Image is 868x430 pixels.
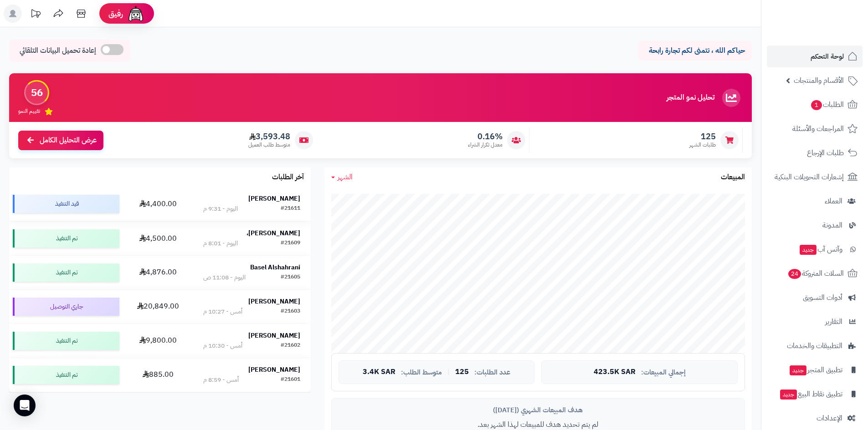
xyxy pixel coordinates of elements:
a: إشعارات التحويلات البنكية [767,166,863,188]
div: #21603 [281,307,300,316]
span: 0.16% [468,132,503,142]
div: اليوم - 8:01 م [203,239,238,248]
strong: Basel Alshahrani [250,263,300,272]
div: اليوم - 11:08 ص [203,273,246,282]
span: 3,593.48 [248,132,290,142]
a: الإعدادات [767,407,863,429]
a: تحديثات المنصة [24,5,47,25]
span: المراجعات والأسئلة [792,122,844,135]
span: جديد [800,245,817,255]
strong: [PERSON_NAME] [248,194,300,203]
span: | [447,369,450,375]
span: تطبيق المتجر [789,364,842,376]
span: عدد الطلبات: [474,369,510,376]
span: أدوات التسويق [803,291,842,304]
div: قيد التنفيذ [13,195,119,213]
img: ai-face.png [127,5,145,23]
span: متوسط الطلب: [401,369,442,376]
span: التقارير [825,315,842,328]
a: تطبيق المتجرجديد [767,359,863,381]
span: 423.5K SAR [594,368,636,376]
span: العملاء [825,195,842,207]
span: معدل تكرار الشراء [468,141,503,149]
p: حياكم الله ، نتمنى لكم تجارة رابحة [645,46,745,56]
strong: [PERSON_NAME] [248,331,300,340]
span: وآتس آب [799,243,842,256]
td: 4,400.00 [123,187,193,221]
a: أدوات التسويق [767,287,863,309]
span: الطلبات [810,98,844,111]
div: #21602 [281,341,300,350]
div: #21609 [281,239,300,248]
a: التقارير [767,311,863,333]
h3: تحليل نمو المتجر [667,94,714,102]
a: المدونة [767,214,863,236]
span: لوحة التحكم [811,50,844,63]
div: هدف المبيعات الشهري ([DATE]) [339,405,738,415]
a: لوحة التحكم [767,46,863,67]
span: إجمالي المبيعات: [641,369,686,376]
span: 125 [689,132,716,142]
span: 24 [788,269,801,279]
a: التطبيقات والخدمات [767,335,863,357]
span: التطبيقات والخدمات [787,339,842,352]
span: 3.4K SAR [363,368,395,376]
a: عرض التحليل الكامل [18,131,103,150]
div: تم التنفيذ [13,263,119,282]
h3: آخر الطلبات [272,173,304,182]
td: 885.00 [123,358,193,392]
td: 20,849.00 [123,290,193,324]
span: جديد [790,365,806,375]
span: طلبات الشهر [689,141,716,149]
h3: المبيعات [721,173,745,182]
div: أمس - 10:30 م [203,341,242,350]
span: المدونة [822,219,842,232]
a: وآتس آبجديد [767,238,863,260]
a: الشهر [331,172,353,182]
a: السلات المتروكة24 [767,263,863,284]
span: تطبيق نقاط البيع [779,388,842,400]
div: Open Intercom Messenger [14,395,36,416]
span: جديد [780,390,797,400]
div: #21601 [281,375,300,384]
a: العملاء [767,190,863,212]
td: 4,876.00 [123,256,193,289]
div: أمس - 8:59 م [203,375,239,384]
span: الإعدادات [817,412,842,425]
div: اليوم - 9:31 م [203,204,238,213]
td: 4,500.00 [123,222,193,255]
strong: [PERSON_NAME] [248,365,300,374]
strong: [PERSON_NAME]، [247,228,300,238]
a: طلبات الإرجاع [767,142,863,164]
span: رفيق [108,8,123,19]
p: لم يتم تحديد هدف للمبيعات لهذا الشهر بعد. [339,420,738,430]
span: إشعارات التحويلات البنكية [775,171,844,183]
div: جاري التوصيل [13,298,119,316]
a: الطلبات1 [767,94,863,116]
span: الأقسام والمنتجات [794,74,844,87]
div: تم التنفيذ [13,332,119,350]
span: إعادة تحميل البيانات التلقائي [20,46,96,56]
span: طلبات الإرجاع [807,147,844,159]
div: تم التنفيذ [13,229,119,248]
span: تقييم النمو [18,107,40,115]
span: 1 [811,100,822,110]
strong: [PERSON_NAME] [248,297,300,306]
a: تطبيق نقاط البيعجديد [767,383,863,405]
span: الشهر [338,172,353,182]
span: السلات المتروكة [787,267,844,280]
a: المراجعات والأسئلة [767,118,863,140]
span: عرض التحليل الكامل [40,135,97,146]
span: 125 [455,368,469,376]
div: #21611 [281,204,300,213]
td: 9,800.00 [123,324,193,358]
span: متوسط طلب العميل [248,141,290,149]
img: logo-2.png [806,7,859,26]
div: أمس - 10:27 م [203,307,242,316]
div: تم التنفيذ [13,366,119,384]
div: #21605 [281,273,300,282]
